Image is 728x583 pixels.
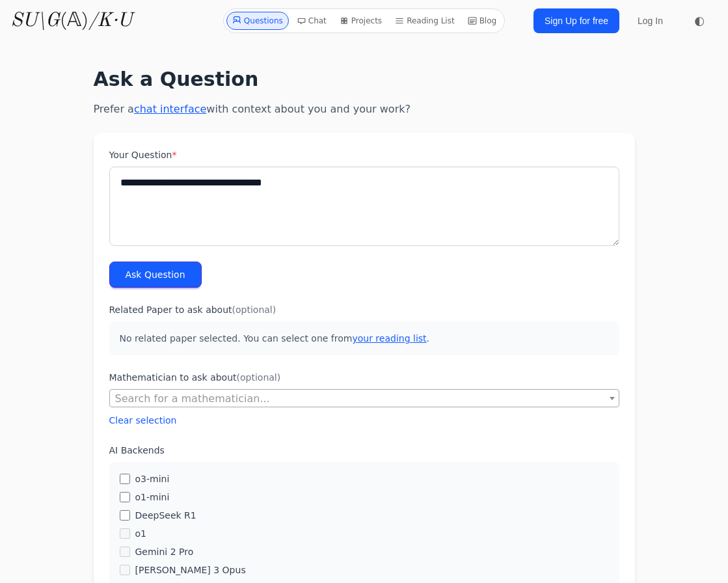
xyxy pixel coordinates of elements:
[109,262,202,288] button: Ask Question
[115,392,270,405] span: Search for a mathematician...
[109,444,619,457] label: AI Backends
[109,414,177,427] button: Clear selection
[390,12,460,30] a: Reading List
[135,545,194,558] label: Gemini 2 Pro
[237,372,281,383] span: (optional)
[109,148,619,161] label: Your Question
[94,68,635,91] h1: Ask a Question
[135,472,170,485] label: o3-mini
[10,9,132,33] a: SU\G(𝔸)/K·U
[352,333,426,344] a: your reading list
[334,12,387,30] a: Projects
[291,12,332,30] a: Chat
[10,11,60,31] i: SU\G
[109,371,619,384] label: Mathematician to ask about
[134,103,206,115] a: chat interface
[109,321,619,355] p: No related paper selected. You can select one from .
[232,305,276,315] span: (optional)
[88,11,132,31] i: /K·U
[110,390,619,408] span: Search for a mathematician...
[135,563,246,576] label: [PERSON_NAME] 3 Opus
[109,389,619,407] span: Search for a mathematician...
[694,15,705,27] span: ◐
[94,102,635,117] p: Prefer a with context about you and your work?
[135,491,170,504] label: o1-mini
[630,9,671,33] a: Log In
[686,8,712,34] button: ◐
[135,509,196,522] label: DeepSeek R1
[463,12,502,30] a: Blog
[135,527,146,540] label: o1
[226,12,289,30] a: Questions
[109,303,619,316] label: Related Paper to ask about
[533,8,619,33] a: Sign Up for free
